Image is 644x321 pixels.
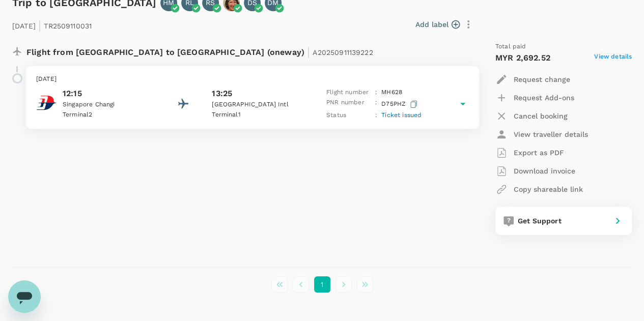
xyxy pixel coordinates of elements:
span: A20250911139222 [313,48,373,56]
p: Export as PDF [514,148,564,158]
p: Flight from [GEOGRAPHIC_DATA] to [GEOGRAPHIC_DATA] (oneway) [26,42,373,60]
button: Add label [415,19,460,30]
button: Copy shareable link [495,180,583,198]
button: Request Add-ons [495,89,574,107]
p: Download invoice [514,166,575,176]
p: MYR 2,692.52 [495,52,550,64]
button: Cancel booking [495,107,568,125]
p: [GEOGRAPHIC_DATA] Intl [212,100,303,110]
p: Terminal 1 [212,110,303,120]
p: 12:15 [63,87,154,100]
span: Get Support [518,217,562,225]
p: Singapore Changi [63,100,154,110]
p: [DATE] [36,74,469,84]
p: Copy shareable link [514,184,583,194]
nav: pagination navigation [269,276,376,293]
p: Request change [514,74,570,84]
span: View details [594,52,632,64]
button: View traveller details [495,125,588,143]
span: | [38,18,41,33]
p: : [375,98,377,110]
img: Malaysia Airlines [36,93,57,113]
p: 13:25 [212,87,232,100]
p: : [375,87,377,98]
span: Total paid [495,42,526,52]
button: Export as PDF [495,143,564,162]
p: Terminal 2 [63,110,154,120]
button: Download invoice [495,162,575,180]
p: Status [326,110,371,121]
p: Cancel booking [514,111,568,121]
span: | [307,45,310,59]
p: D75PHZ [381,98,419,110]
p: MH 628 [381,87,402,98]
button: page 1 [314,276,330,293]
p: [DATE] TR2509110031 [12,15,92,34]
p: Flight number [326,87,371,98]
p: Request Add-ons [514,93,574,103]
button: Request change [495,70,570,89]
p: PNR number [326,98,371,110]
span: Ticket issued [381,111,422,119]
p: : [375,110,377,121]
iframe: Button to launch messaging window [8,280,41,313]
p: View traveller details [514,129,588,139]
